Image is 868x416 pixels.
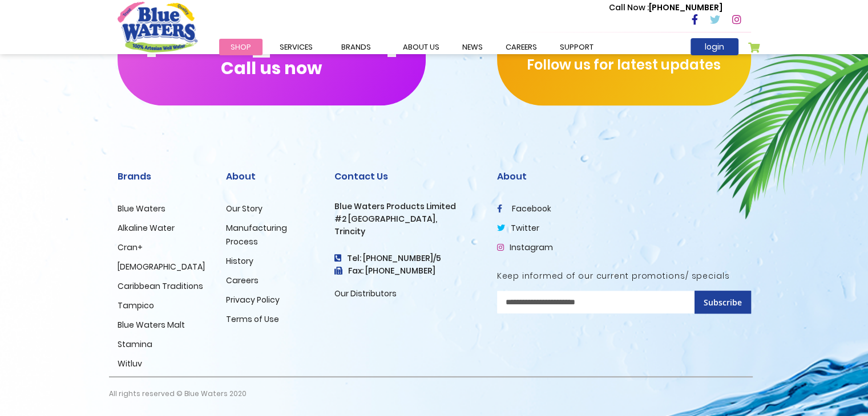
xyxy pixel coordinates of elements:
[609,2,722,14] p: [PHONE_NUMBER]
[704,297,742,308] span: Subscribe
[548,39,605,55] a: support
[118,338,152,350] a: Stamina
[118,300,154,311] a: Tampico
[226,222,287,247] a: Manufacturing Process
[226,255,253,267] a: History
[334,214,480,224] h3: #2 [GEOGRAPHIC_DATA],
[118,358,142,369] a: Witluv
[118,3,426,105] button: [PHONE_NUMBER]Call us now
[226,294,280,305] a: Privacy Policy
[334,227,480,236] h3: Trincity
[109,377,247,410] p: All rights reserved © Blue Waters 2020
[221,65,322,71] span: Call us now
[695,291,751,313] button: Subscribe
[497,222,539,234] a: twitter
[391,39,451,55] a: about us
[118,242,143,253] a: Cran+
[118,280,203,292] a: Caribbean Traditions
[497,242,553,253] a: Instagram
[341,42,371,52] span: Brands
[226,203,263,214] a: Our Story
[334,288,397,299] a: Our Distributors
[494,39,548,55] a: careers
[497,271,751,281] h5: Keep informed of our current promotions/ specials
[118,171,209,182] h2: Brands
[118,222,175,234] a: Alkaline Water
[451,39,494,55] a: News
[334,171,480,182] h2: Contact Us
[691,38,738,55] a: login
[280,42,313,52] span: Services
[118,2,197,52] a: store logo
[118,319,185,331] a: Blue Waters Malt
[231,42,251,52] span: Shop
[609,2,649,13] span: Call Now :
[497,55,751,75] p: Follow us for latest updates
[226,275,259,286] a: Careers
[497,171,751,182] h2: About
[334,266,480,276] h3: Fax: [PHONE_NUMBER]
[226,313,279,325] a: Terms of Use
[497,203,551,214] a: facebook
[226,171,317,182] h2: About
[118,261,205,272] a: [DEMOGRAPHIC_DATA]
[334,254,480,263] h4: Tel: [PHONE_NUMBER]/5
[334,202,480,211] h3: Blue Waters Products Limited
[118,203,165,214] a: Blue Waters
